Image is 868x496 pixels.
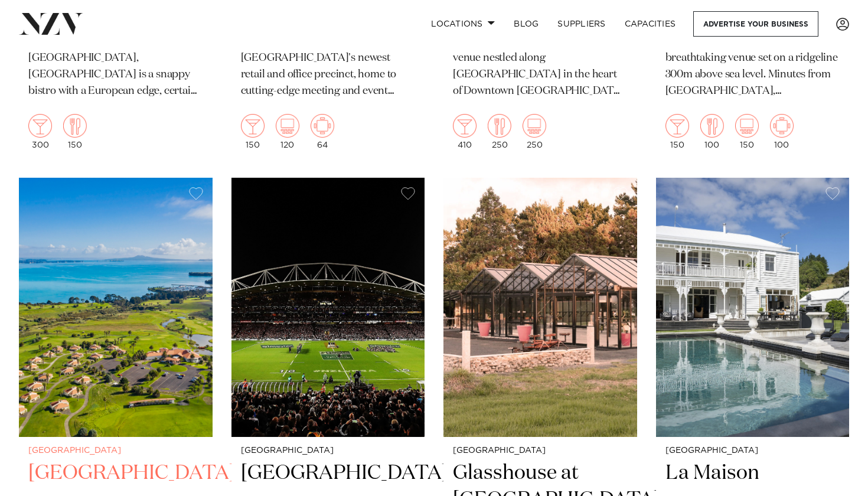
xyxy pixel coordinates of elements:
[28,114,52,138] img: cocktail.png
[453,34,628,100] p: Wharfside is a versatile, modern venue nestled along [GEOGRAPHIC_DATA] in the heart of Downtown [...
[770,114,794,149] div: 100
[63,114,87,138] img: dining.png
[488,114,511,149] div: 250
[665,34,840,100] p: [GEOGRAPHIC_DATA] is a breathtaking venue set on a ridgeline 300m above sea level. Minutes from [...
[665,446,840,455] small: [GEOGRAPHIC_DATA]
[523,114,546,138] img: theatre.png
[241,114,265,149] div: 150
[241,114,265,138] img: cocktail.png
[700,114,724,138] img: dining.png
[453,114,477,138] img: cocktail.png
[28,446,203,455] small: [GEOGRAPHIC_DATA]
[276,114,299,149] div: 120
[63,114,87,149] div: 150
[422,11,504,37] a: Locations
[770,114,794,138] img: meeting.png
[523,114,546,149] div: 250
[453,114,477,149] div: 410
[700,114,724,149] div: 100
[735,114,759,149] div: 150
[665,114,689,138] img: cocktail.png
[504,11,548,37] a: BLOG
[28,34,203,100] p: Nestled in the warmth of [GEOGRAPHIC_DATA], [GEOGRAPHIC_DATA] is a snappy bistro with a European ...
[276,114,299,138] img: theatre.png
[311,114,334,138] img: meeting.png
[241,34,416,100] p: [GEOGRAPHIC_DATA] is [GEOGRAPHIC_DATA]'s newest retail and office precinct, home to cutting-edge ...
[19,13,83,34] img: nzv-logo.png
[311,114,334,149] div: 64
[488,114,511,138] img: dining.png
[453,446,628,455] small: [GEOGRAPHIC_DATA]
[548,11,615,37] a: SUPPLIERS
[735,114,759,138] img: theatre.png
[241,446,416,455] small: [GEOGRAPHIC_DATA]
[665,114,689,149] div: 150
[615,11,686,37] a: Capacities
[693,11,818,37] a: Advertise your business
[28,114,52,149] div: 300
